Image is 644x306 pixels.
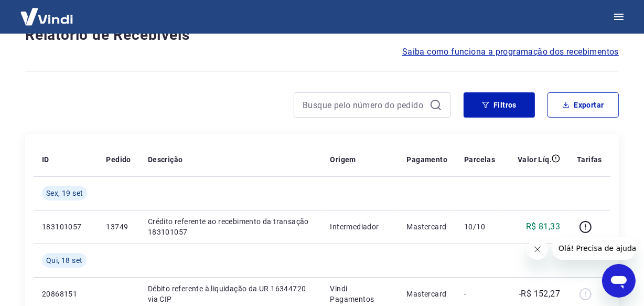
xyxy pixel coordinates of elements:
[42,154,49,165] p: ID
[526,220,560,233] p: R$ 81,33
[42,289,89,299] p: 20868151
[148,283,314,304] p: Débito referente à liquidação da UR 16344720 via CIP
[148,216,314,237] p: Crédito referente ao recebimento da transação 183101057
[106,221,131,232] p: 13749
[407,221,448,232] p: Mastercard
[577,154,602,165] p: Tarifas
[148,154,183,165] p: Descrição
[407,154,448,165] p: Pagamento
[330,154,356,165] p: Origem
[6,7,88,16] span: Olá! Precisa de ajuda?
[46,255,82,266] span: Qui, 18 set
[330,221,390,232] p: Intermediador
[42,221,89,232] p: 183101057
[464,92,535,118] button: Filtros
[106,154,131,165] p: Pedido
[464,221,495,232] p: 10/10
[25,25,619,46] h4: Relatório de Recebíveis
[13,1,81,33] img: Vindi
[518,154,552,165] p: Valor Líq.
[407,289,448,299] p: Mastercard
[602,264,636,298] iframe: Botão para abrir a janela de mensagens
[548,92,619,118] button: Exportar
[464,154,495,165] p: Parcelas
[552,237,636,260] iframe: Mensagem da empresa
[303,97,425,113] input: Busque pelo número do pedido
[519,288,560,300] p: -R$ 152,27
[46,188,83,198] span: Sex, 19 set
[402,46,619,58] a: Saiba como funciona a programação dos recebimentos
[330,283,390,304] p: Vindi Pagamentos
[527,239,548,260] iframe: Fechar mensagem
[464,289,495,299] p: -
